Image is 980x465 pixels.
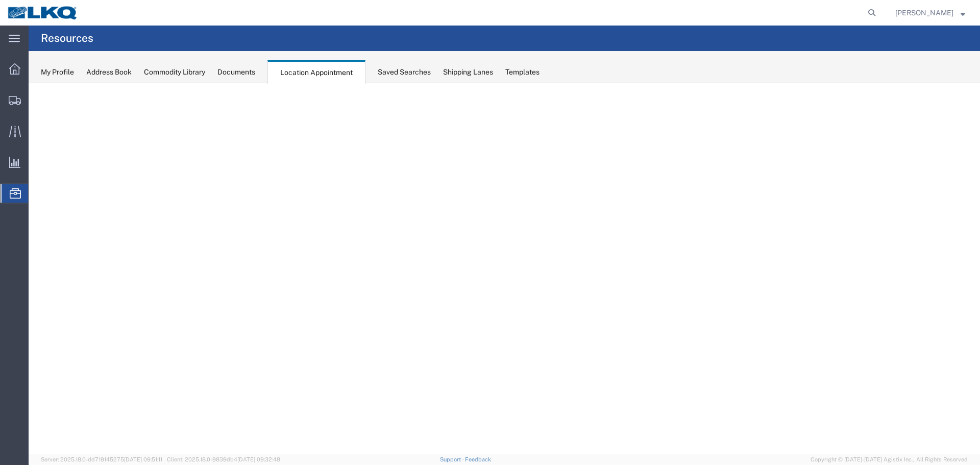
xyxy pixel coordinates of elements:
img: logo [7,5,79,20]
div: Location Appointment [267,60,365,84]
span: [DATE] 09:51:11 [124,456,162,462]
span: Lea Merryweather [895,7,953,18]
div: Commodity Library [144,67,205,78]
a: Feedback [465,456,491,462]
h4: Resources [41,26,93,51]
span: Client: 2025.18.0-9839db4 [167,456,280,462]
div: Saved Searches [378,67,431,78]
div: Address Book [86,67,132,78]
span: [DATE] 09:32:48 [237,456,280,462]
a: Support [440,456,465,462]
div: Shipping Lanes [443,67,493,78]
button: [PERSON_NAME] [895,7,966,19]
div: Documents [217,67,255,78]
span: Server: 2025.18.0-dd719145275 [41,456,162,462]
div: My Profile [41,67,74,78]
span: Copyright © [DATE]-[DATE] Agistix Inc., All Rights Reserved [811,455,968,464]
iframe: FS Legacy Container [29,83,980,454]
div: Templates [505,67,540,78]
